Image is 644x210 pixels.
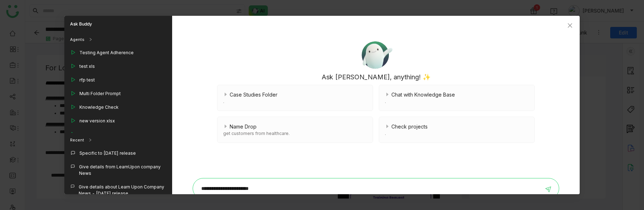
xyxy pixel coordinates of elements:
img: play_outline.svg [70,118,76,123]
div: Agents [70,37,84,43]
div: Give details about Learn Upon Company News - [DATE] release [79,184,166,197]
span: Check projects [391,123,428,130]
div: Agents [64,32,172,47]
div: Specific to [DATE] release [79,150,136,157]
img: callout.svg [70,184,75,189]
div: . [385,98,529,105]
span: Chat with Knowledge Base [391,91,455,98]
div: rfp test [79,77,95,83]
div: test xls [79,63,95,70]
div: get customers from healthcare. [223,130,367,137]
img: play_outline.svg [70,63,76,69]
img: play_outline.svg [70,131,76,137]
img: play_outline.svg [70,90,76,96]
img: play_outline.svg [70,77,76,83]
button: Close [560,16,580,35]
div: Ask Buddy [64,16,172,32]
div: new version xlsx [79,118,115,124]
img: callout.svg [70,164,75,169]
img: callout.svg [70,150,76,156]
span: Name Drop [230,123,257,130]
div: . [385,130,529,137]
div: . [223,98,367,105]
div: Multi Folder Prompt [79,90,121,97]
p: Ask [PERSON_NAME], anything! ✨ [322,72,431,82]
div: Knowledge Check [79,104,119,111]
span: Case Studies Folder [230,91,277,98]
div: Recent [70,137,84,143]
div: Customers Only [79,131,114,138]
img: ask-buddy.svg [358,38,394,72]
div: Testing Agent Adherence [79,50,134,56]
div: Give details from LearnUpon company News [79,164,166,177]
img: play_outline.svg [70,50,76,55]
div: Recent [64,133,172,147]
img: play_outline.svg [70,104,76,110]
